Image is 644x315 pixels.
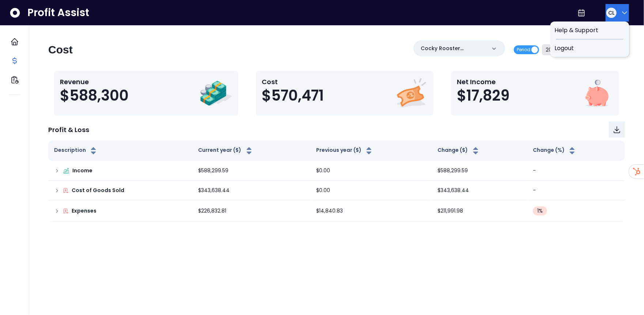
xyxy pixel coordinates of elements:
button: Download [609,121,625,138]
td: - [527,161,625,181]
button: Previous year ($) [316,146,374,155]
td: $211,991.98 [432,200,527,222]
td: $588,299.59 [432,161,527,181]
span: Logout [555,44,625,53]
p: Income [72,167,92,175]
p: Cost [262,77,324,87]
img: Net Income [580,77,613,110]
span: CL [608,9,614,16]
span: $17,829 [457,87,509,104]
td: $0.00 [310,181,432,200]
span: Profit Assist [27,6,89,19]
h2: Cost [48,43,73,56]
span: $588,300 [60,87,129,104]
button: Description [54,146,98,155]
td: $0.00 [310,161,432,181]
span: $570,471 [262,87,324,104]
span: Help & Support [555,26,625,35]
span: 1 % [537,207,543,215]
button: Change ($) [438,146,480,155]
td: - [527,181,625,200]
p: Revenue [60,77,129,87]
td: $588,299.59 [193,161,310,181]
img: Revenue [200,77,232,110]
p: Cost of Goods Sold [72,187,124,194]
td: $226,832.81 [193,200,310,222]
p: Profit & Loss [48,125,89,135]
td: $14,840.83 [310,200,432,222]
button: 2024 - P10 ~ 2025 - P10 [542,44,607,55]
td: $343,638.44 [432,181,527,200]
button: Change (%) [533,146,577,155]
button: Current year ($) [198,146,254,155]
p: Expenses [72,207,96,215]
p: Net Income [457,77,509,87]
p: Cocky Rooster Columbia [421,45,486,52]
span: Period [517,45,530,54]
td: $343,638.44 [193,181,310,200]
img: Cost [395,77,428,110]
